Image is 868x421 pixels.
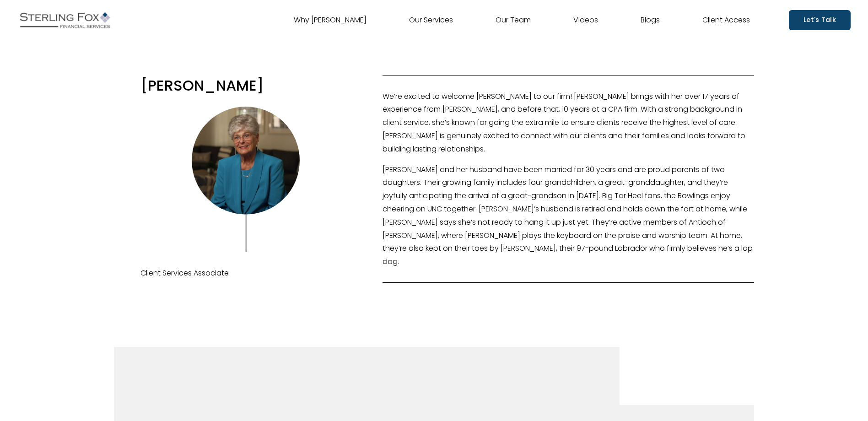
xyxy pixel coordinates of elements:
[641,13,660,27] a: Blogs
[140,267,350,280] p: Client Services Associate
[294,13,367,27] a: Why [PERSON_NAME]
[702,13,750,27] a: Client Access
[383,90,754,156] p: We’re excited to welcome [PERSON_NAME] to our firm! [PERSON_NAME] brings with her over 17 years o...
[17,9,113,32] img: Sterling Fox Financial Services
[496,13,531,27] a: Our Team
[573,13,598,27] a: Videos
[383,163,754,269] p: [PERSON_NAME] and her husband have been married for 30 years and are proud parents of two daughte...
[140,76,350,95] h3: [PERSON_NAME]
[409,13,453,27] a: Our Services
[789,10,851,30] a: Let's Talk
